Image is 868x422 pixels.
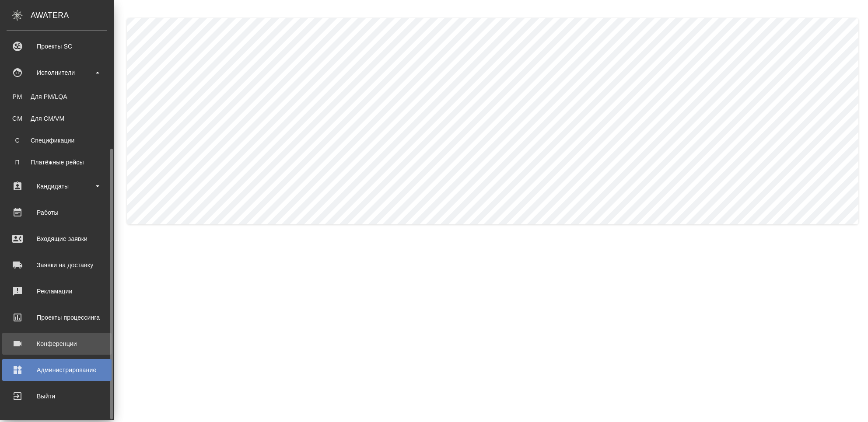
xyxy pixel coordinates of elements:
a: Администрирование [2,359,112,381]
div: Проекты процессинга [7,311,107,324]
div: Рекламации [7,285,107,298]
div: Платёжные рейсы [11,158,103,167]
div: Администрирование [7,363,107,377]
div: Кандидаты [7,180,107,193]
div: Заявки на доставку [7,258,107,272]
div: Проекты SC [7,40,107,53]
div: Для CM/VM [11,114,103,123]
div: Исполнители [7,66,107,79]
div: Выйти [7,390,107,403]
a: Входящие заявки [2,228,112,250]
div: Работы [7,206,107,219]
a: Проекты процессинга [2,307,112,328]
a: Заявки на доставку [2,254,112,276]
a: ССпецификации [7,132,107,149]
div: Конференции [7,337,107,350]
a: CMДля CM/VM [7,110,107,127]
a: Проекты SC [2,35,112,57]
a: Работы [2,202,112,223]
a: Рекламации [2,280,112,302]
div: Для PM/LQA [11,92,103,101]
div: Спецификации [11,136,103,145]
div: Входящие заявки [7,232,107,245]
a: Конференции [2,333,112,355]
a: PMДля PM/LQA [7,88,107,105]
div: AWATERA [31,7,114,24]
a: Выйти [2,385,112,407]
a: ППлатёжные рейсы [7,153,107,171]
